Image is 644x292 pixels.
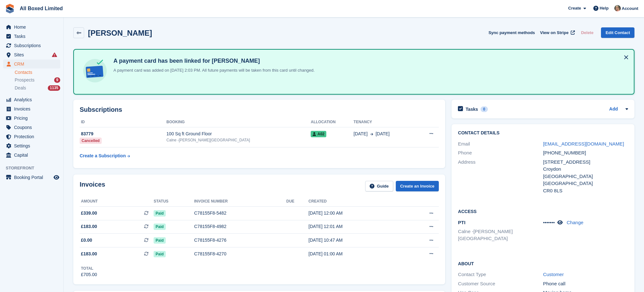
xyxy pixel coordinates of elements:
[365,181,393,191] a: Guide
[80,150,130,162] a: Create a Subscription
[80,106,439,113] h2: Subscriptions
[3,151,60,160] a: menu
[601,27,634,38] a: Edit Contact
[14,50,52,59] span: Sites
[15,85,60,91] a: Deals 1135
[111,67,315,74] p: A payment card was added on [DATE] 2:03 PM. All future payments will be taken from this card unti...
[80,117,166,127] th: ID
[466,106,478,112] h2: Tasks
[14,123,52,132] span: Coupons
[308,223,402,230] div: [DATE] 12:01 AM
[568,5,581,11] span: Create
[600,5,609,11] span: Help
[80,181,105,191] h2: Invoices
[3,60,60,68] a: menu
[14,114,52,123] span: Pricing
[458,260,628,267] h2: About
[6,165,63,171] span: Storefront
[15,77,60,83] a: Prospects 9
[15,69,60,75] a: Contacts
[543,180,628,187] div: [GEOGRAPHIC_DATA]
[3,123,60,132] a: menu
[14,23,52,32] span: Home
[154,224,165,230] span: Paid
[194,251,286,257] div: C78155F8-4270
[111,57,315,65] h4: A payment card has been linked for [PERSON_NAME]
[15,85,26,91] span: Deals
[311,117,353,127] th: Allocation
[488,27,535,38] button: Sync payment methods
[3,114,60,123] a: menu
[14,151,52,160] span: Capital
[622,5,638,12] span: Account
[458,159,543,195] div: Address
[3,141,60,150] a: menu
[308,210,402,217] div: [DATE] 12:00 AM
[17,3,65,14] a: All Boxed Limited
[81,210,97,217] span: £339.00
[458,208,628,214] h2: Access
[3,95,60,104] a: menu
[376,131,390,137] span: [DATE]
[81,271,97,278] div: £705.00
[5,4,15,13] img: stora-icon-8386f47178a22dfd0bd8f6a31ec36ba5ce8667c1dd55bd0f319d3a0aa187defe.svg
[166,137,311,143] div: Calne -[PERSON_NAME][GEOGRAPHIC_DATA]
[458,271,543,278] div: Contact Type
[14,104,52,113] span: Invoices
[14,132,52,141] span: Protection
[3,50,60,59] a: menu
[80,196,154,207] th: Amount
[3,173,60,182] a: menu
[14,141,52,150] span: Settings
[166,131,311,137] div: 100 Sq ft Ground Floor
[458,228,543,242] li: Calne -[PERSON_NAME][GEOGRAPHIC_DATA]
[308,196,402,207] th: Created
[609,106,618,113] a: Add
[194,210,286,217] div: C78155F8-5482
[308,251,402,257] div: [DATE] 01:00 AM
[81,266,97,271] div: Total
[458,131,628,136] h2: Contact Details
[543,166,628,173] div: Croydon
[543,187,628,195] div: CR0 8LS
[82,57,108,84] img: card-linked-ebf98d0992dc2aeb22e95c0e3c79077019eb2392cfd83c6a337811c24bc77127.svg
[458,149,543,157] div: Phone
[3,23,60,32] a: menu
[81,251,97,257] span: £183.00
[481,106,488,112] div: 0
[80,131,166,137] div: 83779
[194,237,286,244] div: C78155F8-4276
[80,153,126,159] div: Create a Subscription
[543,272,564,277] a: Customer
[80,138,102,144] div: Cancelled
[543,280,628,288] div: Phone call
[48,85,60,91] div: 1135
[543,149,628,157] div: [PHONE_NUMBER]
[286,196,309,207] th: Due
[54,77,60,83] div: 9
[538,27,576,38] a: View on Stripe
[154,210,165,217] span: Paid
[543,159,628,166] div: [STREET_ADDRESS]
[88,29,152,37] h2: [PERSON_NAME]
[194,196,286,207] th: Invoice number
[53,174,60,181] a: Preview store
[543,220,555,225] span: •••••••
[14,32,52,41] span: Tasks
[458,220,465,225] span: PTI
[614,5,621,11] img: Sandie Mills
[543,141,624,146] a: [EMAIL_ADDRESS][DOMAIN_NAME]
[311,131,326,137] span: A02
[154,196,194,207] th: Status
[194,223,286,230] div: C78155F8-4982
[154,251,165,257] span: Paid
[540,30,568,36] span: View on Stripe
[3,32,60,41] a: menu
[308,237,402,244] div: [DATE] 10:47 AM
[15,77,34,83] span: Prospects
[14,60,52,68] span: CRM
[3,41,60,50] a: menu
[81,237,92,244] span: £0.00
[458,140,543,148] div: Email
[52,52,57,57] i: Smart entry sync failures have occurred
